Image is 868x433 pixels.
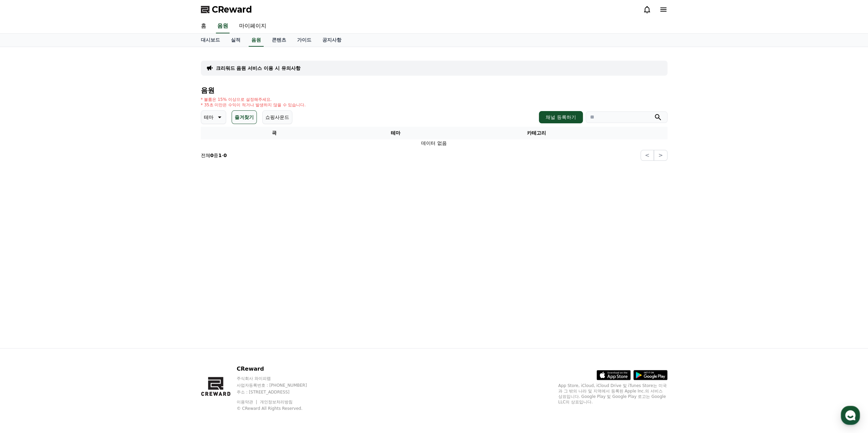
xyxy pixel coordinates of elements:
[348,127,444,139] th: 테마
[210,153,214,158] strong: 0
[292,34,317,47] a: 가이드
[237,383,320,388] p: 사업자등록번호 : [PHONE_NUMBER]
[201,127,348,139] th: 곡
[249,34,264,47] a: 음원
[201,4,252,15] a: CReward
[262,110,292,124] button: 쇼핑사운드
[237,389,320,395] p: 주소 : [STREET_ADDRESS]
[201,152,227,159] p: 전체 중 -
[105,226,114,232] span: 설정
[195,34,225,47] a: 대시보드
[237,376,320,381] p: 주식회사 와이피랩
[204,112,214,122] p: 테마
[216,19,230,33] a: 음원
[232,110,257,124] button: 즐겨찾기
[558,383,667,405] p: App Store, iCloud, iCloud Drive 및 iTunes Store는 미국과 그 밖의 나라 및 지역에서 등록된 Apple Inc.의 서비스 상표입니다. Goo...
[21,226,26,232] span: 홈
[539,111,583,123] button: 채널 등록하기
[88,216,131,233] a: 설정
[201,97,306,102] p: * 볼륨은 15% 이상으로 설정해주세요.
[201,110,226,124] button: 테마
[237,406,320,411] p: © CReward All Rights Reserved.
[266,34,292,47] a: 콘텐츠
[2,216,45,233] a: 홈
[201,139,667,147] td: 데이터 없음
[260,400,293,404] a: 개인정보처리방침
[237,400,258,404] a: 이용약관
[212,4,252,15] span: CReward
[195,19,212,33] a: 홈
[317,34,347,47] a: 공지사항
[201,87,667,94] h4: 음원
[62,227,71,232] span: 대화
[444,127,629,139] th: 카테고리
[641,150,654,161] button: <
[223,153,227,158] strong: 0
[225,34,246,47] a: 실적
[237,365,320,373] p: CReward
[216,65,300,72] a: 크리워드 음원 서비스 이용 시 유의사항
[201,102,306,108] p: * 35초 미만은 수익이 적거나 발생하지 않을 수 있습니다.
[234,19,272,33] a: 마이페이지
[45,216,88,233] a: 대화
[218,153,222,158] strong: 1
[654,150,667,161] button: >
